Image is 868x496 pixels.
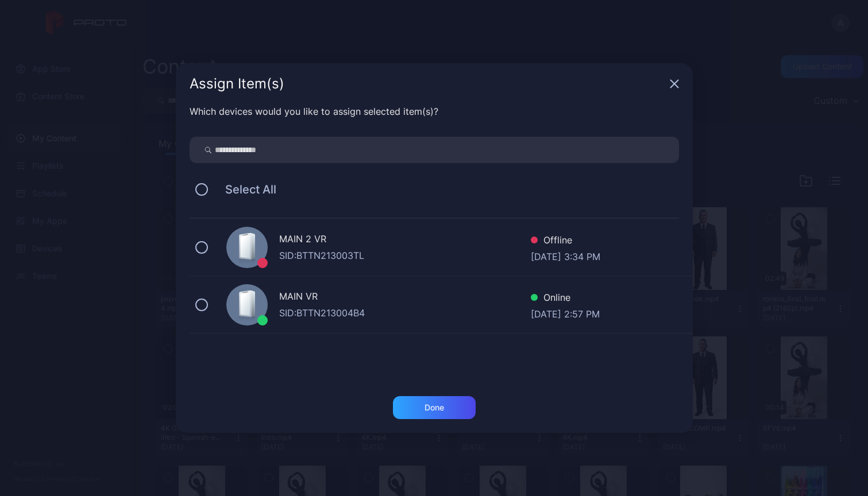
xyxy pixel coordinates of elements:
[531,290,600,307] div: Online
[531,233,600,250] div: Offline
[279,232,531,249] div: MAIN 2 VR
[214,183,276,196] span: Select All
[279,289,531,306] div: MAIN VR
[531,250,600,261] div: [DATE] 3:34 PM
[393,396,476,419] button: Done
[531,307,600,319] div: [DATE] 2:57 PM
[190,77,665,91] div: Assign Item(s)
[279,306,531,320] div: SID: BTTN213004B4
[190,104,679,118] div: Which devices would you like to assign selected item(s)?
[279,249,531,262] div: SID: BTTN213003TL
[425,403,444,412] div: Done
